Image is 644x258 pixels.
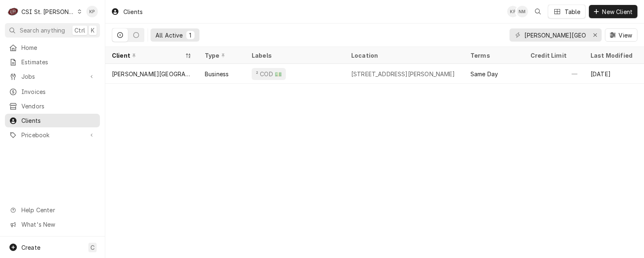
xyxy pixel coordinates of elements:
div: [STREET_ADDRESS][PERSON_NAME] [351,70,455,78]
span: Home [21,43,96,52]
div: KP [507,6,519,17]
a: Vendors [5,99,100,113]
span: K [91,26,95,35]
div: Kym Parson's Avatar [86,6,98,17]
div: 1 [188,31,193,40]
div: — [524,64,584,84]
span: Invoices [21,87,96,96]
div: Credit Limit [530,51,576,60]
span: What's New [21,220,95,229]
div: NM [517,6,528,17]
div: ² COD 💵 [255,70,283,78]
button: Open search [531,5,544,18]
span: Ctrl [74,26,85,35]
span: Create [21,244,40,251]
span: View [617,31,634,40]
div: Business [205,70,229,78]
span: Pricebook [21,131,83,139]
a: Clients [5,114,100,127]
a: Go to What's New [5,218,100,231]
div: Location [351,51,457,60]
button: Erase input [588,28,602,42]
div: Client [112,51,183,60]
span: Search anything [20,26,65,35]
button: View [605,28,637,42]
div: Nancy Manuel's Avatar [517,6,528,17]
div: Last Modified [591,51,636,60]
div: CSI St. Louis's Avatar [7,6,19,17]
a: Go to Jobs [5,70,100,83]
a: Invoices [5,85,100,99]
button: New Client [589,5,637,18]
span: Clients [21,116,96,125]
div: Terms [470,51,516,60]
a: Estimates [5,55,100,69]
div: [PERSON_NAME][GEOGRAPHIC_DATA], LLC [112,70,192,78]
span: Estimates [21,58,96,66]
span: Jobs [21,72,83,81]
div: Labels [252,51,338,60]
span: C [90,243,95,252]
div: Same Day [470,70,498,78]
button: Search anythingCtrlK [5,23,100,38]
div: [DATE] [584,64,644,84]
div: C [7,6,19,17]
span: Vendors [21,102,96,110]
a: Home [5,41,100,54]
span: Help Center [21,206,95,214]
input: Keyword search [524,28,586,42]
div: All Active [155,31,183,40]
div: KP [86,6,98,17]
div: Table [565,7,581,16]
a: Go to Pricebook [5,128,100,142]
span: New Client [600,7,634,16]
div: Type [205,51,237,60]
a: Go to Help Center [5,203,100,217]
div: Kym Parson's Avatar [507,6,519,17]
div: CSI St. [PERSON_NAME] [21,7,75,16]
